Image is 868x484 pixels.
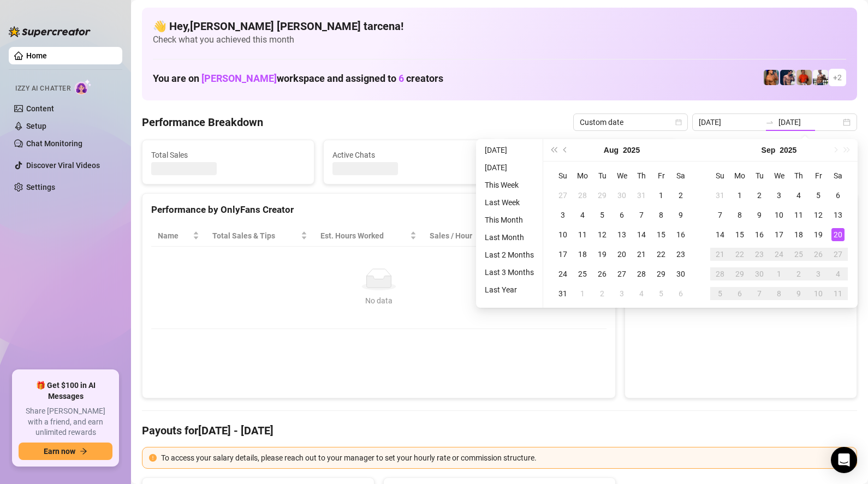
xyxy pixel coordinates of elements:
th: Chat Conversion [506,225,607,247]
h4: Payouts for [DATE] - [DATE] [142,423,857,438]
div: No data [162,295,596,307]
div: Performance by OnlyFans Creator [151,202,607,217]
h4: 👋 Hey, [PERSON_NAME] [PERSON_NAME] tarcena ! [153,19,846,34]
span: 🎁 Get $100 in AI Messages [19,380,112,402]
img: logo-BBDzfeDw.svg [9,26,91,37]
span: [PERSON_NAME] [201,73,277,84]
div: Open Intercom Messenger [831,447,857,473]
span: swap-right [765,118,774,127]
h4: Performance Breakdown [142,115,263,130]
span: Custom date [580,114,681,130]
span: calendar [675,119,682,126]
span: Sales / Hour [430,230,490,242]
span: Check what you achieved this month [153,34,846,46]
div: To access your salary details, please reach out to your manager to set your hourly rate or commis... [161,452,850,464]
span: Total Sales [151,149,305,161]
span: Name [158,230,191,242]
span: Earn now [44,447,75,456]
span: Izzy AI Chatter [15,83,70,94]
th: Sales / Hour [423,225,506,247]
input: End date [778,116,841,128]
a: Settings [26,183,55,192]
h1: You are on workspace and assigned to creators [153,73,443,85]
img: Justin [796,70,812,85]
img: AI Chatter [75,79,92,95]
button: Earn nowarrow-right [19,443,112,460]
span: 6 [399,73,404,84]
div: Sales by OnlyFans Creator [634,202,848,217]
a: Discover Viral Videos [26,161,100,170]
span: Messages Sent [513,149,667,161]
img: JUSTIN [813,70,828,85]
div: Est. Hours Worked [320,230,408,242]
span: Total Sales & Tips [212,230,299,242]
a: Chat Monitoring [26,139,82,148]
span: + 2 [833,71,842,83]
th: Name [151,225,206,247]
span: exclamation-circle [149,454,157,462]
a: Home [26,51,47,60]
span: to [765,118,774,127]
span: arrow-right [80,447,87,455]
img: JG [764,70,779,85]
span: Active Chats [332,149,486,161]
span: Chat Conversion [512,230,592,242]
span: Share [PERSON_NAME] with a friend, and earn unlimited rewards [19,406,112,438]
th: Total Sales & Tips [206,225,314,247]
a: Content [26,104,54,113]
img: Axel [780,70,795,85]
a: Setup [26,122,46,130]
input: Start date [699,116,761,128]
